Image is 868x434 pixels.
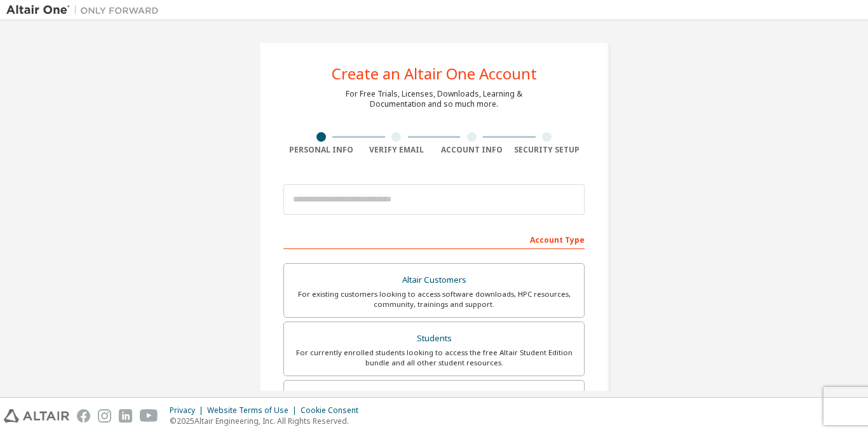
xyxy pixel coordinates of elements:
img: instagram.svg [98,409,111,423]
div: Altair Customers [292,271,576,289]
div: Faculty [292,388,576,406]
div: Personal Info [283,145,359,155]
p: © 2025 Altair Engineering, Inc. All Rights Reserved. [170,416,366,426]
div: For existing customers looking to access software downloads, HPC resources, community, trainings ... [292,289,576,309]
div: Account Type [283,229,585,249]
img: altair_logo.svg [4,409,69,423]
div: Students [292,330,576,348]
div: For currently enrolled students looking to access the free Altair Student Edition bundle and all ... [292,348,576,368]
div: Website Terms of Use [207,405,301,416]
div: Create an Altair One Account [332,66,537,81]
div: Verify Email [359,145,435,155]
div: Account Info [434,145,510,155]
img: Altair One [6,4,165,17]
div: For Free Trials, Licenses, Downloads, Learning & Documentation and so much more. [346,89,522,109]
div: Cookie Consent [301,405,366,416]
div: Privacy [170,405,207,416]
img: youtube.svg [140,409,158,423]
img: facebook.svg [77,409,90,423]
img: linkedin.svg [119,409,132,423]
div: Security Setup [510,145,585,155]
